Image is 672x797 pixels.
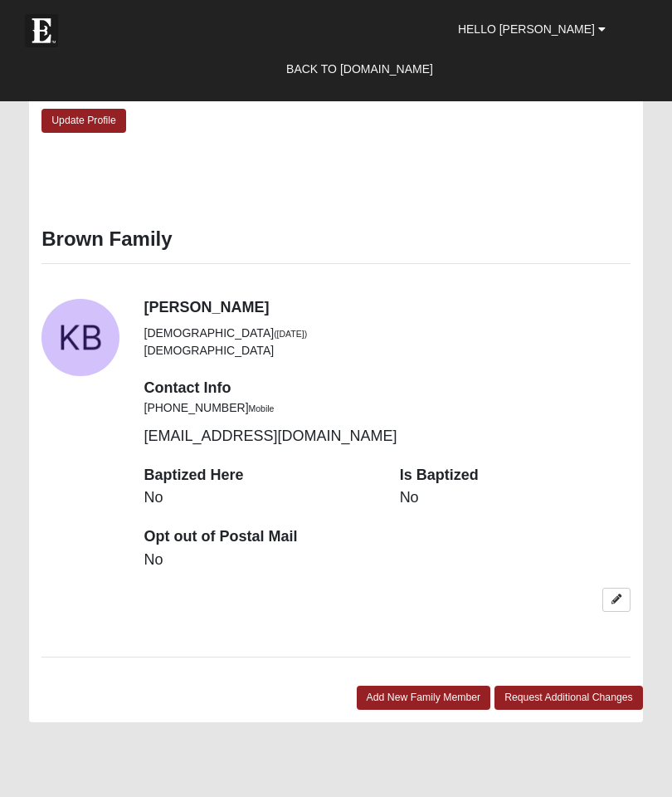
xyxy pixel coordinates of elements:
dd: No [400,487,631,509]
li: [PHONE_NUMBER] [144,399,631,417]
a: View Fullsize Photo [41,299,119,376]
strong: Contact Info [144,379,231,396]
a: Request Additional Changes [494,686,643,710]
li: [DEMOGRAPHIC_DATA] [144,299,631,342]
a: Add New Family Member [357,686,491,710]
dd: No [144,487,375,509]
div: [EMAIL_ADDRESS][DOMAIN_NAME] [132,377,643,447]
small: Mobile [249,403,275,413]
dt: Is Baptized [400,465,631,487]
a: Back to [DOMAIN_NAME] [274,48,446,90]
span: Hello [PERSON_NAME] [458,22,595,36]
dd: No [144,550,375,571]
dt: Opt out of Postal Mail [144,526,375,548]
h3: Brown Family [41,227,631,252]
small: ([DATE]) [274,329,307,339]
a: Hello [PERSON_NAME] [446,8,618,50]
a: Edit Kathy Brown [602,588,631,612]
a: Update Profile [41,109,126,133]
dt: Baptized Here [144,465,375,487]
li: [DEMOGRAPHIC_DATA] [144,342,631,359]
img: Eleven22 logo [25,14,58,47]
